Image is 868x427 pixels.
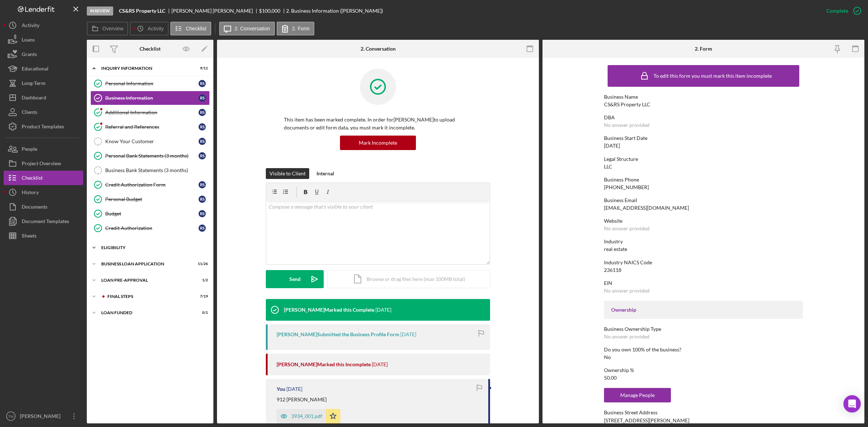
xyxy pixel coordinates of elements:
div: [STREET_ADDRESS][PERSON_NAME] [604,418,689,423]
div: R S [199,196,206,203]
div: FINAL STEPS [107,294,190,299]
time: 2025-09-19 21:47 [286,386,302,392]
div: DBA [604,115,803,120]
div: Business Street Address [604,410,803,415]
div: real estate [604,246,627,252]
button: Educational [4,61,83,76]
div: Industry NAICS Code [604,260,803,265]
button: 2. Conversation [219,22,275,35]
div: Credit Authorization Form [105,182,199,188]
div: LOAN FUNDED [101,311,190,315]
div: [PERSON_NAME] Marked this Incomplete [277,362,371,367]
a: Checklist [4,171,83,185]
div: Ownership [611,307,796,313]
label: Checklist [186,26,207,31]
div: R S [199,109,206,116]
div: LLC [604,164,612,170]
div: Dashboard [22,90,46,107]
div: [PERSON_NAME] [PERSON_NAME] [171,8,259,14]
div: Business Email [604,197,803,203]
button: Sheets [4,229,83,243]
button: History [4,185,83,200]
div: 1 / 2 [195,278,208,282]
div: Project Overview [22,156,61,172]
a: Business InformationRS [90,91,210,105]
button: Dashboard [4,90,83,105]
div: Website [604,218,803,224]
div: Long-Term [22,76,46,92]
div: Checklist [140,46,161,52]
div: R S [199,123,206,131]
div: Know Your Customer [105,138,199,144]
div: Internal [316,168,334,179]
div: Additional Information [105,110,199,115]
div: Activity [22,18,39,34]
a: Personal Bank Statements (3 months)RS [90,149,210,163]
button: Mark Incomplete [340,136,416,150]
button: Document Templates [4,214,83,229]
div: R S [199,225,206,232]
div: CS&RS Property LLC [604,102,650,107]
button: Visible to Client [266,168,309,179]
a: Grants [4,47,83,61]
div: 236118 [604,267,621,273]
button: Loans [4,33,83,47]
label: Activity [148,26,163,31]
div: [DATE] [604,143,620,149]
a: BudgetRS [90,206,210,221]
a: Project Overview [4,156,83,171]
div: Document Templates [22,214,69,230]
button: Clients [4,105,83,119]
time: 2025-09-22 19:14 [375,307,391,313]
div: Checklist [22,171,43,187]
div: R S [199,181,206,188]
text: TW [8,414,14,418]
div: R S [199,80,206,87]
div: Sheets [22,229,37,245]
div: R S [199,94,206,102]
button: 3934_001.pdf [277,409,340,423]
div: Legal Structure [604,156,803,162]
div: Referral and References [105,124,199,130]
a: Personal BudgetRS [90,192,210,206]
div: [PERSON_NAME] Marked this Complete [284,307,374,313]
div: 0 / 1 [195,311,208,315]
b: CS&RS Property LLC [119,8,165,14]
div: 7 / 19 [195,294,208,299]
div: Complete [826,4,848,18]
div: R S [199,152,206,159]
a: Know Your CustomerRS [90,134,210,149]
div: Business Information [105,95,199,101]
div: 2. Business Information ([PERSON_NAME]) [286,8,383,14]
div: LOAN PRE-APPROVAL [101,278,190,282]
div: History [22,185,39,201]
div: ELIGIBILITY [101,245,204,250]
button: Activity [130,22,168,35]
div: R S [199,138,206,145]
a: Long-Term [4,76,83,90]
div: Mark Incomplete [359,136,397,150]
div: Do you own 100% of the business? [604,347,803,353]
button: People [4,142,83,156]
a: Referral and ReferencesRS [90,120,210,134]
a: Documents [4,200,83,214]
div: Business Name [604,94,803,100]
div: Educational [22,61,48,78]
div: EIN [604,280,803,286]
div: You [277,386,285,392]
div: Credit Authorization [105,225,199,231]
div: 2. Form [695,46,712,52]
div: In Review [87,7,113,16]
div: Business Phone [604,177,803,183]
div: 50.00 [604,375,617,381]
label: Overview [102,26,123,31]
button: Manage People [604,388,671,402]
div: Product Templates [22,119,64,136]
button: Send [266,270,324,288]
a: Product Templates [4,119,83,134]
a: Additional InformationRS [90,105,210,120]
a: Credit Authorization FormRS [90,178,210,192]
